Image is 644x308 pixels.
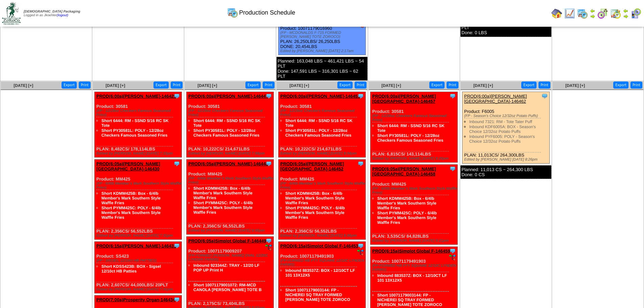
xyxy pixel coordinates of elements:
[265,93,272,99] img: Tooltip
[280,31,365,39] div: (FP - MCDONALDS F-715 FORMED [PERSON_NAME] TOTE ZOROCO)
[280,259,365,267] div: (FP-FORMED HB PTY SQUARE 12/10C LYNDEN FARMS)
[279,92,366,158] div: Product: 30581 PLAN: 10,222CS / 214,671LBS
[96,94,176,99] a: PROD(6:00a)[PERSON_NAME]-146429
[193,263,259,273] a: Inbound 923344Z: TRAY - 12/20 LF POP UP Print H
[188,161,268,166] a: PROD(6:05a)[PERSON_NAME]-146448
[279,160,366,240] div: Product: MM425 PLAN: 2,356CS / 56,552LBS
[188,238,266,243] a: PROD(6:05a)Simplot Global F-146449
[280,94,360,99] a: PROD(6:00a)[PERSON_NAME]-146451
[24,10,80,14] span: [DEMOGRAPHIC_DATA] Packaging
[280,234,365,238] div: Edited by [PERSON_NAME] [DATE] 8:06pm
[96,161,160,171] a: PROD(6:05a)[PERSON_NAME][GEOGRAPHIC_DATA]-146430
[377,196,436,210] a: Short KDMM425B: Box - 6/4lb Member's Mark Southern Style Waffle Fries
[377,133,443,143] a: Short PY30581L: POLY - 12/28oz Checkers Famous Seasoned Fries
[193,200,253,215] a: Short PYMM425C: POLY - 6/4lb Member's Mark Southern Style Waffle Fries
[79,81,91,89] button: Print
[597,8,608,19] img: calendarblend.gif
[245,81,261,89] button: Export
[101,191,161,205] a: Short KDMM425B: Box - 6/4lb Member's Mark Southern Style Waffle Fries
[171,81,183,89] button: Print
[265,244,272,251] img: ediSmall.gif
[372,187,457,195] div: (FP - 6/4lb Member's Mark Southern Style Waffle Fries)
[464,158,549,162] div: Edited by [PERSON_NAME] [DATE] 8:26pm
[551,8,562,19] img: home.gif
[541,93,548,99] img: Tooltip
[285,191,344,205] a: Short KDMM425B: Box - 6/4lb Member's Mark Southern Style Waffle Fries
[469,124,536,134] a: Inbound KDF6005A: BOX - Season's Choice 12/32oz Potato Puffs
[173,242,180,249] img: Tooltip
[289,83,309,88] a: [DATE] [+]
[449,254,456,261] img: ediSmall.gif
[357,93,364,99] img: Tooltip
[263,81,275,89] button: Print
[277,57,367,80] div: Planned: 163,048 LBS ~ 461,421 LBS ~ 54 PLT Done: 147,591 LBS ~ 316,301 LBS ~ 62 PLT
[96,259,182,263] div: (FP - SIGSEL 12/10ct HB PATTIES)
[14,83,33,88] a: [DATE] [+]
[96,234,182,238] div: Edited by [PERSON_NAME] [DATE] 7:31pm
[280,182,365,190] div: (FP - 6/4lb Member's Mark Southern Style Waffle Fries)
[280,109,365,117] div: (FP - 12/28oz Checkers Famous Seasoned Fries)
[355,81,366,89] button: Print
[279,14,366,55] div: Product: 10071179016960 PLAN: 26,250LBS / 26,250LBS DONE: 20,454LBS
[173,160,180,167] img: Tooltip
[449,165,456,172] img: Tooltip
[96,297,175,302] a: PROD(7:00a)Prosperity Organ-146434
[227,7,238,18] img: calendarprod.gif
[337,81,353,89] button: Export
[285,288,350,302] a: Short 10071179003144: FP - NICHEREI SQ TRAY FORMED [PERSON_NAME] TOTE ZOROCO
[372,94,436,104] a: PROD(6:00a)[PERSON_NAME][GEOGRAPHIC_DATA]-146457
[101,206,161,220] a: Short PYMM425C: POLY - 6/4lb Member's Mark Southern Style Waffle Fries
[96,287,182,291] div: Edited by [PERSON_NAME] [DATE] 7:31pm
[24,10,80,17] span: Logged in as Jkoehler
[193,128,259,138] a: Short PY30581L: POLY - 12/28oz Checkers Famous Seasoned Fries
[372,114,457,122] div: (FP - 12/28oz Checkers Famous Seasoned Fries)
[381,83,401,88] a: [DATE] [+]
[473,83,493,88] span: [DATE] [+]
[372,248,450,254] a: PROD(6:15a)Simplot Global F-146459
[188,229,273,233] div: Edited by [PERSON_NAME] [DATE] 8:00pm
[62,81,77,89] button: Export
[96,243,176,248] a: PROD(6:15a)[PERSON_NAME]-146431
[193,118,261,128] a: Short 6444: RM - SSND 5/16 RC SK Tote
[590,14,595,19] img: arrowright.gif
[95,92,182,158] div: Product: 30581 PLAN: 8,482CS / 178,114LBS
[371,165,458,245] div: Product: MM425 PLAN: 3,535CS / 84,828LBS
[521,81,536,89] button: Export
[265,237,272,244] img: Tooltip
[372,264,457,272] div: (FP-FORMED HB PTY SQUARE 12/10C LYNDEN FARMS)
[96,182,182,190] div: (FP - 6/4lb Member's Mark Southern Style Waffle Fries)
[577,8,588,19] img: calendarprod.gif
[464,114,549,118] div: (FP - Season's Choice 12/32oz Potato Puffs)
[153,81,169,89] button: Export
[188,94,268,99] a: PROD(6:00a)[PERSON_NAME]-146447
[105,83,125,88] a: [DATE] [+]
[449,93,456,99] img: Tooltip
[372,157,457,161] div: Edited by [PERSON_NAME] [DATE] 8:20pm
[197,83,217,88] a: [DATE] [+]
[101,264,161,274] a: Short KDSS423B: BOX - Sigsel 12/10ct HB Patties
[2,2,21,25] img: zoroco-logo-small.webp
[188,109,273,117] div: (FP - 12/28oz Checkers Famous Seasoned Fries)
[623,8,628,14] img: arrowleft.gif
[280,49,365,53] div: Edited by [PERSON_NAME] [DATE] 2:17am
[539,81,550,89] button: Print
[630,81,642,89] button: Print
[101,118,169,128] a: Short 6444: RM - SSND 5/16 RC SK Tote
[285,206,345,220] a: Short PYMM425C: POLY - 6/4lb Member's Mark Southern Style Waffle Fries
[285,128,351,138] a: Short PY30581L: POLY - 12/28oz Checkers Famous Seasoned Fries
[449,247,456,254] img: Tooltip
[173,296,180,303] img: Tooltip
[95,242,182,293] div: Product: SS423 PLAN: 2,607CS / 44,000LBS / 20PLT
[280,243,358,248] a: PROD(6:15a)Simplot Global F-146453
[377,273,447,283] a: Inbound 883537Z: BOX - 12/10CT LF 101 13X12X5
[460,165,551,179] div: Planned: 11,013 CS ~ 264,300 LBS Done: 0 CS
[630,8,641,19] img: calendarcustomer.gif
[565,83,585,88] a: [DATE] [+]
[193,283,262,292] a: Short 10071179001072: RM-MCD CANOLA [PERSON_NAME] TOTE B
[429,81,445,89] button: Export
